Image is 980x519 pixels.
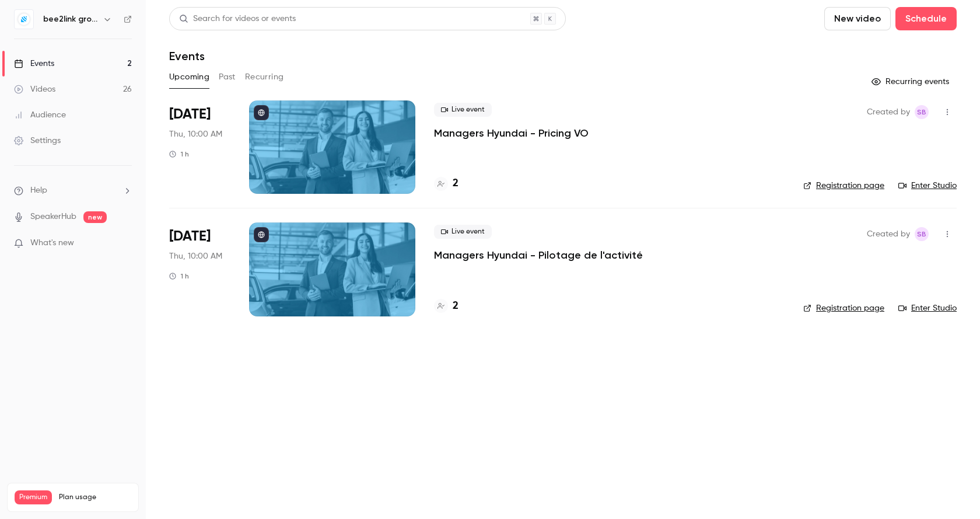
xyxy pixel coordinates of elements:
[219,68,236,86] button: Past
[30,237,74,249] span: What's new
[895,7,957,30] button: Schedule
[169,227,211,246] span: [DATE]
[43,13,98,25] h6: bee2link group - Formation continue Hyundai
[169,68,209,86] button: Upcoming
[169,128,222,140] span: Thu, 10:00 AM
[169,49,205,63] h1: Events
[245,68,284,86] button: Recurring
[169,149,189,159] div: 1 h
[915,105,929,119] span: Stephanie Baron
[434,103,492,117] span: Live event
[14,135,61,147] div: Settings
[434,248,643,262] a: Managers Hyundai - Pilotage de l'activité
[898,180,957,191] a: Enter Studio
[118,238,132,249] iframe: Noticeable Trigger
[917,227,926,241] span: SB
[14,184,132,197] li: help-dropdown-opener
[917,105,926,119] span: SB
[434,225,492,239] span: Live event
[169,271,189,281] div: 1 h
[59,493,131,502] span: Plan usage
[169,222,230,316] div: Oct 9 Thu, 10:00 AM (Europe/Paris)
[803,180,884,191] a: Registration page
[169,105,211,124] span: [DATE]
[179,13,296,25] div: Search for videos or events
[15,10,33,29] img: bee2link group - Formation continue Hyundai
[14,83,55,95] div: Videos
[453,298,459,314] h4: 2
[803,302,884,314] a: Registration page
[866,72,957,91] button: Recurring events
[169,100,230,194] div: Oct 2 Thu, 10:00 AM (Europe/Paris)
[14,58,54,69] div: Events
[434,298,459,314] a: 2
[434,126,589,140] a: Managers Hyundai - Pricing VO
[15,490,52,504] span: Premium
[83,211,107,223] span: new
[867,105,910,119] span: Created by
[898,302,957,314] a: Enter Studio
[867,227,910,241] span: Created by
[169,250,222,262] span: Thu, 10:00 AM
[30,211,76,223] a: SpeakerHub
[453,176,459,191] h4: 2
[824,7,891,30] button: New video
[915,227,929,241] span: Stephanie Baron
[14,109,66,121] div: Audience
[434,176,459,191] a: 2
[30,184,47,197] span: Help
